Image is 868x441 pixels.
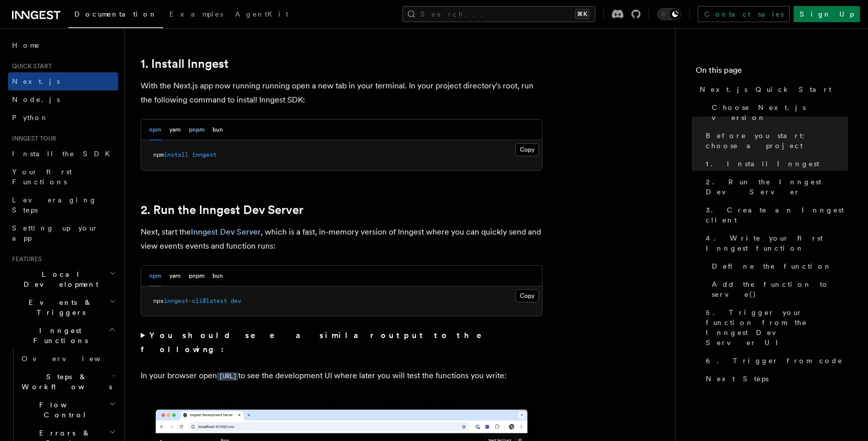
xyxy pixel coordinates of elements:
a: 4. Write your first Inngest function [702,229,848,257]
a: Install the SDK [8,145,118,163]
a: Next Steps [702,370,848,388]
span: 5. Trigger your function from the Inngest Dev Server UI [706,307,848,348]
a: 5. Trigger your function from the Inngest Dev Server UI [702,303,848,352]
span: inngest [192,151,216,158]
p: Next, start the , which is a fast, in-memory version of Inngest where you can quickly send and vi... [141,225,542,253]
span: npm [153,151,164,158]
span: 1. Install Inngest [706,159,819,169]
a: 2. Run the Inngest Dev Server [702,173,848,201]
span: Inngest tour [8,135,56,143]
button: Search...⌘K [402,6,595,22]
a: Your first Functions [8,163,118,191]
button: Copy [515,289,539,302]
a: Next.js Quick Start [696,80,848,98]
span: Choose Next.js version [712,102,848,123]
span: npx [153,297,164,304]
button: Steps & Workflows [18,368,118,396]
span: Inngest Functions [8,325,108,346]
a: Examples [163,3,229,27]
button: Copy [515,143,539,156]
button: pnpm [189,120,204,140]
span: 4. Write your first Inngest function [706,233,848,253]
button: Local Development [8,265,118,293]
a: Documentation [68,3,163,28]
a: 1. Install Inngest [141,57,229,71]
button: Flow Control [18,396,118,424]
a: 3. Create an Inngest client [702,201,848,229]
strong: You should see a similar output to the following: [141,330,496,354]
a: Inngest Dev Server [191,227,261,237]
button: yarn [169,120,181,140]
a: Overview [18,350,118,368]
span: Home [12,40,40,50]
a: Before you start: choose a project [702,127,848,155]
a: Python [8,108,118,127]
button: Events & Triggers [8,293,118,321]
a: Setting up your app [8,219,118,247]
span: Steps & Workflows [18,372,112,392]
span: Overview [22,355,125,363]
button: Inngest Functions [8,321,118,350]
a: Sign Up [794,6,860,22]
code: [URL] [217,372,238,381]
button: Toggle dark mode [657,8,681,20]
span: Documentation [74,10,157,18]
span: Your first Functions [12,168,72,186]
span: Install the SDK [12,150,116,158]
span: Node.js [12,95,60,103]
span: Leveraging Steps [12,196,97,214]
kbd: ⌘K [575,9,589,19]
span: 6. Trigger from code [706,356,843,366]
a: Define the function [708,257,848,275]
a: Home [8,36,118,54]
span: install [164,151,188,158]
a: AgentKit [229,3,294,27]
span: Flow Control [18,400,109,420]
span: Next.js Quick Start [700,84,831,94]
span: Examples [169,10,223,18]
span: Quick start [8,62,52,70]
span: Setting up your app [12,224,98,242]
span: Python [12,114,49,122]
button: bun [212,120,223,140]
button: bun [212,266,223,286]
a: Contact sales [698,6,790,22]
a: Choose Next.js version [708,98,848,127]
span: 3. Create an Inngest client [706,205,848,225]
p: In your browser open to see the development UI where later you will test the functions you write: [141,369,542,383]
summary: You should see a similar output to the following: [141,328,542,357]
button: npm [149,266,161,286]
span: AgentKit [235,10,288,18]
a: 2. Run the Inngest Dev Server [141,203,303,217]
h4: On this page [696,64,848,80]
span: Before you start: choose a project [706,131,848,151]
button: npm [149,120,161,140]
span: Events & Triggers [8,297,110,317]
span: Next Steps [706,374,769,384]
a: Add the function to serve() [708,275,848,303]
a: [URL] [217,371,238,380]
span: dev [231,297,241,304]
a: Leveraging Steps [8,191,118,219]
a: 6. Trigger from code [702,352,848,370]
span: Local Development [8,269,110,289]
span: Features [8,255,42,263]
a: Node.js [8,90,118,108]
span: Next.js [12,77,60,85]
a: Next.js [8,72,118,90]
span: 2. Run the Inngest Dev Server [706,177,848,197]
p: With the Next.js app now running running open a new tab in your terminal. In your project directo... [141,79,542,107]
a: 1. Install Inngest [702,155,848,173]
span: inngest-cli@latest [164,297,227,304]
span: Define the function [712,261,832,271]
button: yarn [169,266,181,286]
span: Add the function to serve() [712,279,848,299]
button: pnpm [189,266,204,286]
